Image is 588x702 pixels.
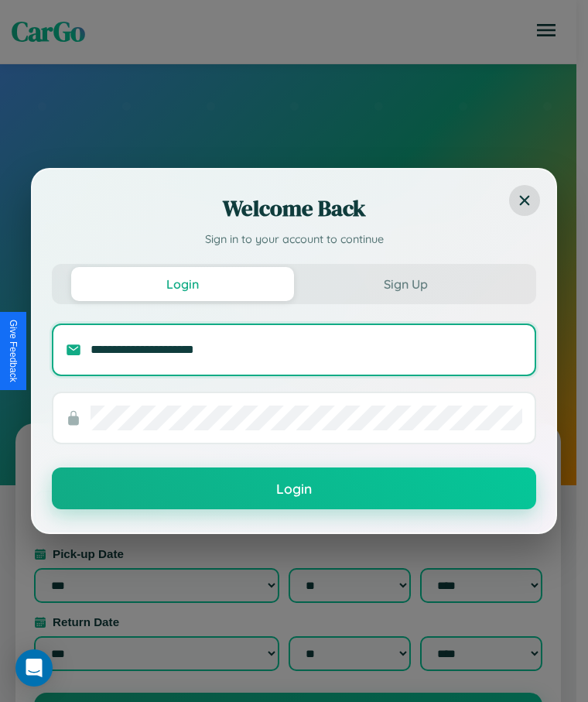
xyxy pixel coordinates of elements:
p: Sign in to your account to continue [52,231,536,248]
div: Give Feedback [8,320,19,382]
div: Open Intercom Messenger [15,649,53,687]
button: Login [52,467,536,509]
h2: Welcome Back [52,193,536,224]
button: Sign Up [294,267,517,301]
button: Login [71,267,294,301]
